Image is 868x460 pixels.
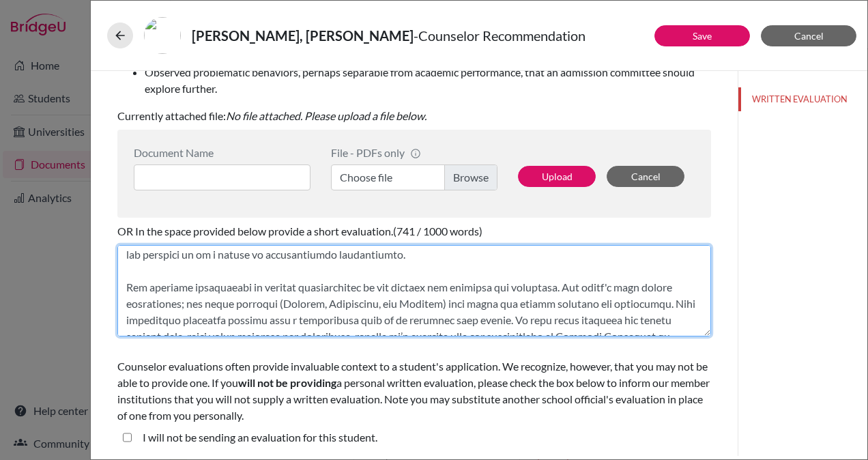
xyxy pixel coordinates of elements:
[143,429,377,446] label: I will not be sending an evaluation for this student.
[226,109,426,122] i: No file attached. Please upload a file below.
[331,164,497,190] label: Choose file
[393,225,482,238] span: (741 / 1000 words)
[607,166,684,187] button: Cancel
[192,27,414,44] strong: [PERSON_NAME], [PERSON_NAME]
[738,87,867,111] button: WRITTEN EVALUATION
[518,166,596,187] button: Upload
[117,360,710,422] span: Counselor evaluations often provide invaluable context to a student's application. We recognize, ...
[117,225,393,238] span: OR In the space provided below provide a short evaluation.
[117,245,711,336] textarea: L ip dolorsi amet consec ad elitse doeiusm te Incidi Utlab Etdolor’m aliquaenima mi veni quisnost...
[238,376,336,389] b: will not be providing
[410,148,421,159] span: info
[331,146,497,159] div: File - PDFs only
[145,64,711,97] li: Observed problematic behaviors, perhaps separable from academic performance, that an admission co...
[134,146,310,159] div: Document Name
[414,27,585,44] span: - Counselor Recommendation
